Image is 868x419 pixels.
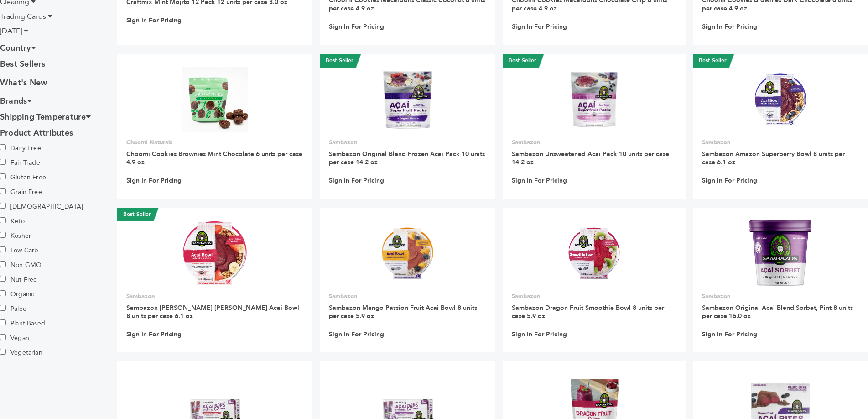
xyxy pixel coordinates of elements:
a: Sign In For Pricing [126,16,182,25]
img: Sambazon Unsweetened Acai Pack 10 units per case 14.2 oz [561,67,627,133]
a: Sign In For Pricing [512,177,567,185]
img: Choomi Cookies Brownies Mint Chocolate 6 units per case 4.9 oz [182,67,248,133]
p: Sambazon [702,138,859,147]
a: Sign In For Pricing [126,177,182,185]
a: Sambazon Mango Passion Fruit Acai Bowl 8 units per case 5.9 oz [329,304,477,320]
p: Sambazon [126,292,303,300]
img: Sambazon Mango Passion Fruit Acai Bowl 8 units per case 5.9 oz [374,220,441,287]
img: Sambazon Amazon Superberry Bowl 8 units per case 6.1 oz [748,67,814,133]
p: Sambazon [702,292,859,300]
a: Sign In For Pricing [329,23,384,31]
a: Sambazon Original Blend Frozen Acai Pack 10 units per case 14.2 oz [329,150,485,167]
a: Sign In For Pricing [512,330,567,339]
a: Sign In For Pricing [512,23,567,31]
a: Sign In For Pricing [329,177,384,185]
p: Choomi Naturals [126,138,303,147]
a: Sign In For Pricing [329,330,384,339]
a: Sign In For Pricing [702,23,757,31]
img: Sambazon Original Blend Frozen Acai Pack 10 units per case 14.2 oz [374,67,441,133]
a: Sambazon Original Acai Blend Sorbet, Pint 8 units per case 16.0 oz [702,304,853,320]
a: Sambazon [PERSON_NAME] [PERSON_NAME] Acai Bowl 8 units per case 6.1 oz [126,304,299,320]
a: Choomi Cookies Brownies Mint Chocolate 6 units per case 4.9 oz [126,150,302,167]
a: Sign In For Pricing [126,330,182,339]
img: Sambazon Dragon Fruit Smoothie Bowl 8 units per case 5.9 oz [561,220,627,287]
p: Sambazon [329,292,486,300]
a: Sign In For Pricing [702,330,757,339]
p: Sambazon [512,138,676,147]
a: Sambazon Dragon Fruit Smoothie Bowl 8 units per case 5.9 oz [512,304,664,320]
p: Sambazon [329,138,486,147]
a: Sign In For Pricing [702,177,757,185]
img: Sambazon Original Acai Blend Sorbet, Pint 8 units per case 16.0 oz [749,220,811,286]
a: Sambazon Amazon Superberry Bowl 8 units per case 6.1 oz [702,150,845,167]
a: Sambazon Unsweetened Acai Pack 10 units per case 14.2 oz [512,150,669,167]
img: Sambazon Berry Bliss Acai Bowl 8 units per case 6.1 oz [182,220,248,287]
p: Sambazon [512,292,676,300]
